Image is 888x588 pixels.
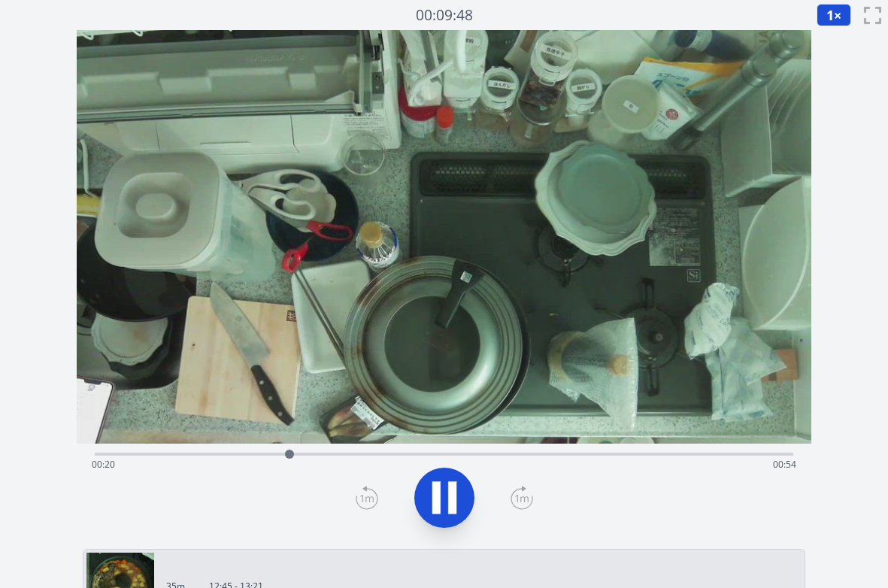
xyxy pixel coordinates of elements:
a: 00:09:48 [416,5,473,26]
span: 00:20 [92,458,115,471]
button: 1× [817,4,851,26]
span: 00:54 [773,458,796,471]
span: 1 [826,6,834,24]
